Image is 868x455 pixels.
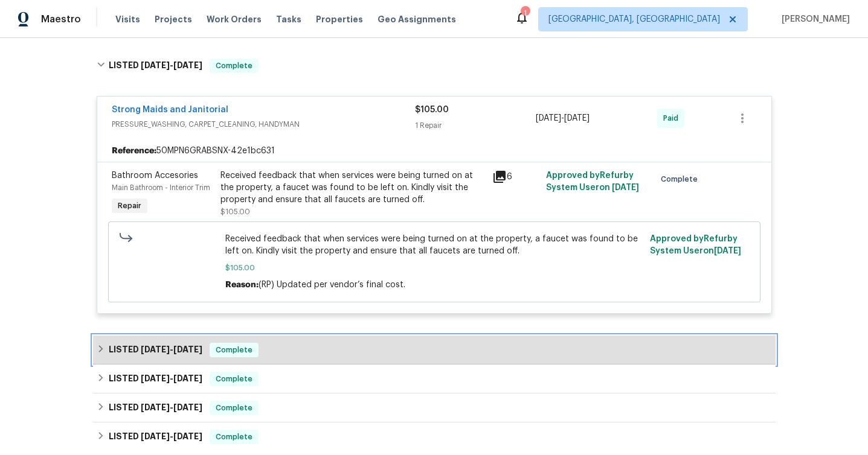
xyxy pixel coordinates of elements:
[378,13,456,25] span: Geo Assignments
[173,345,202,354] span: [DATE]
[173,403,202,412] span: [DATE]
[663,112,683,124] span: Paid
[112,171,198,180] span: Bathroom Accesories
[225,281,259,289] span: Reason:
[415,106,449,114] span: $105.00
[93,336,776,364] div: LISTED [DATE]-[DATE]Complete
[41,13,81,25] span: Maestro
[115,13,140,25] span: Visits
[141,432,202,441] span: -
[109,401,202,415] h6: LISTED
[112,118,415,130] span: PRESSURE_WASHING, CARPET_CLEANING, HANDYMAN
[211,373,257,385] span: Complete
[650,235,741,255] span: Approved by Refurby System User on
[276,15,301,24] span: Tasks
[225,233,643,257] span: Received feedback that when services were being turned on at the property, a faucet was found to ...
[112,145,156,157] b: Reference:
[173,374,202,383] span: [DATE]
[141,374,170,383] span: [DATE]
[536,112,590,124] span: -
[536,114,561,122] span: [DATE]
[521,7,529,19] div: 1
[141,403,170,412] span: [DATE]
[141,432,170,441] span: [DATE]
[93,364,776,393] div: LISTED [DATE]-[DATE]Complete
[777,13,850,25] span: [PERSON_NAME]
[141,345,170,354] span: [DATE]
[661,173,702,185] span: Complete
[220,208,250,215] span: $105.00
[546,171,639,192] span: Approved by Refurby System User on
[173,61,202,69] span: [DATE]
[225,262,643,274] span: $105.00
[93,393,776,422] div: LISTED [DATE]-[DATE]Complete
[112,106,228,114] a: Strong Maids and Janitorial
[211,60,257,72] span: Complete
[207,13,262,25] span: Work Orders
[109,343,202,357] h6: LISTED
[173,432,202,441] span: [DATE]
[564,114,590,122] span: [DATE]
[141,374,202,383] span: -
[109,430,202,444] h6: LISTED
[714,247,741,255] span: [DATE]
[93,422,776,451] div: LISTED [DATE]-[DATE]Complete
[548,13,720,25] span: [GEOGRAPHIC_DATA], [GEOGRAPHIC_DATA]
[211,344,257,356] span: Complete
[259,281,405,289] span: (RP) Updated per vendor’s final cost.
[109,59,202,73] h6: LISTED
[220,170,485,206] div: Received feedback that when services were being turned on at the property, a faucet was found to ...
[612,183,639,192] span: [DATE]
[155,13,192,25] span: Projects
[97,140,771,162] div: 50MPN6GRABSNX-42e1bc631
[112,184,210,191] span: Main Bathroom - Interior Trim
[211,402,257,414] span: Complete
[141,61,202,69] span: -
[492,170,539,184] div: 6
[141,403,202,412] span: -
[109,372,202,386] h6: LISTED
[141,61,170,69] span: [DATE]
[93,46,776,85] div: LISTED [DATE]-[DATE]Complete
[415,119,536,132] div: 1 Repair
[141,345,202,354] span: -
[316,13,363,25] span: Properties
[113,200,146,212] span: Repair
[211,431,257,443] span: Complete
